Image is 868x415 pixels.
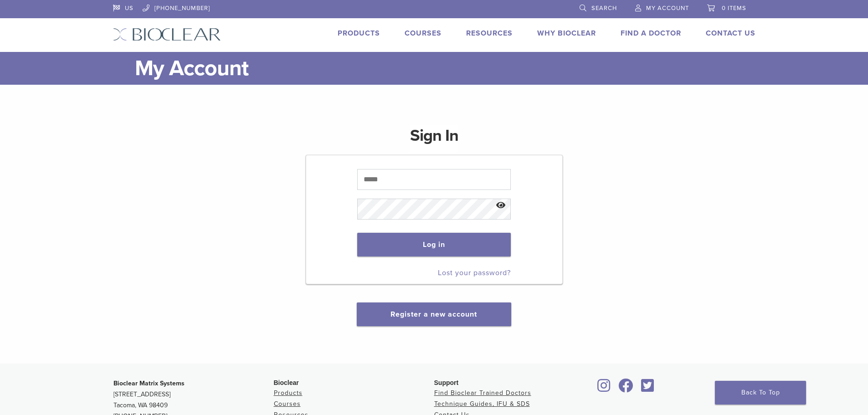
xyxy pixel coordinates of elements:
[410,125,458,154] h1: Sign In
[135,52,755,85] h1: My Account
[491,194,511,217] button: Show password
[595,384,614,393] a: Bioclear
[274,389,303,397] a: Products
[113,28,221,41] img: Bioclear
[390,310,477,319] a: Register a new account
[638,384,657,393] a: Bioclear
[274,400,301,408] a: Courses
[715,381,806,405] a: Back To Top
[274,379,299,386] span: Bioclear
[357,233,511,256] button: Log in
[616,384,637,393] a: Bioclear
[405,29,442,38] a: Courses
[722,5,746,12] span: 0 items
[113,379,185,387] strong: Bioclear Matrix Systems
[434,400,530,408] a: Technique Guides, IFU & SDS
[646,5,689,12] span: My Account
[537,29,596,38] a: Why Bioclear
[621,29,681,38] a: Find A Doctor
[434,379,459,386] span: Support
[706,29,755,38] a: Contact Us
[434,389,531,397] a: Find Bioclear Trained Doctors
[357,302,511,326] button: Register a new account
[591,5,617,12] span: Search
[466,29,513,38] a: Resources
[438,268,511,277] a: Lost your password?
[338,29,380,38] a: Products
